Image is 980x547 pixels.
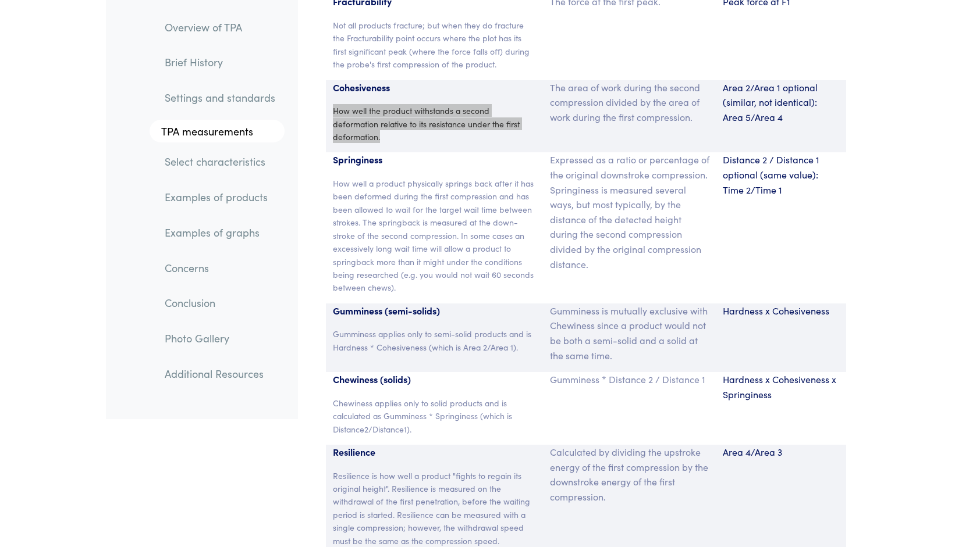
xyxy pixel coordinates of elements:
[155,149,285,176] a: Select characteristics
[550,80,709,125] p: The area of work during the second compression divided by the area of work during the first compr...
[333,104,536,143] p: How well the product withstands a second deformation relative to its resistance under the first d...
[333,396,536,435] p: Chewiness applies only to solid products and is calculated as Gumminess * Springiness (which is D...
[333,303,536,319] p: Gumminess (semi-solids)
[155,49,285,76] a: Brief History
[723,445,839,460] p: Area 4/Area 3
[333,152,536,167] p: Springiness
[155,184,285,211] a: Examples of products
[333,80,536,95] p: Cohesiveness
[333,19,536,71] p: Not all products fracture; but when they do fracture the Fracturability point occurs where the pl...
[333,445,536,460] p: Resilience
[333,327,536,353] p: Gumminess applies only to semi-solid products and is Hardness * Cohesiveness (which is Area 2/Are...
[155,219,285,246] a: Examples of graphs
[333,177,536,294] p: How well a product physically springs back after it has been deformed during the first compressio...
[155,325,285,352] a: Photo Gallery
[155,14,285,41] a: Overview of TPA
[550,372,709,387] p: Gumminess * Distance 2 / Distance 1
[155,84,285,111] a: Settings and standards
[550,152,709,271] p: Expressed as a ratio or percentage of the original downstroke compression. Springiness is measure...
[550,303,709,363] p: Gumminess is mutually exclusive with Chewiness since a product would not be both a semi-solid and...
[550,445,709,504] p: Calculated by dividing the upstroke energy of the first compression by the downstroke energy of t...
[155,360,285,387] a: Additional Resources
[333,372,536,387] p: Chewiness (solids)
[155,290,285,317] a: Conclusion
[723,80,839,125] p: Area 2/Area 1 optional (similar, not identical): Area 5/Area 4
[723,372,839,402] p: Hardness x Cohesiveness x Springiness
[723,303,839,319] p: Hardness x Cohesiveness
[150,120,285,143] a: TPA measurements
[333,469,536,547] p: Resilience is how well a product "fights to regain its original height". Resilience is measured o...
[723,152,839,197] p: Distance 2 / Distance 1 optional (same value): Time 2/Time 1
[155,255,285,281] a: Concerns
